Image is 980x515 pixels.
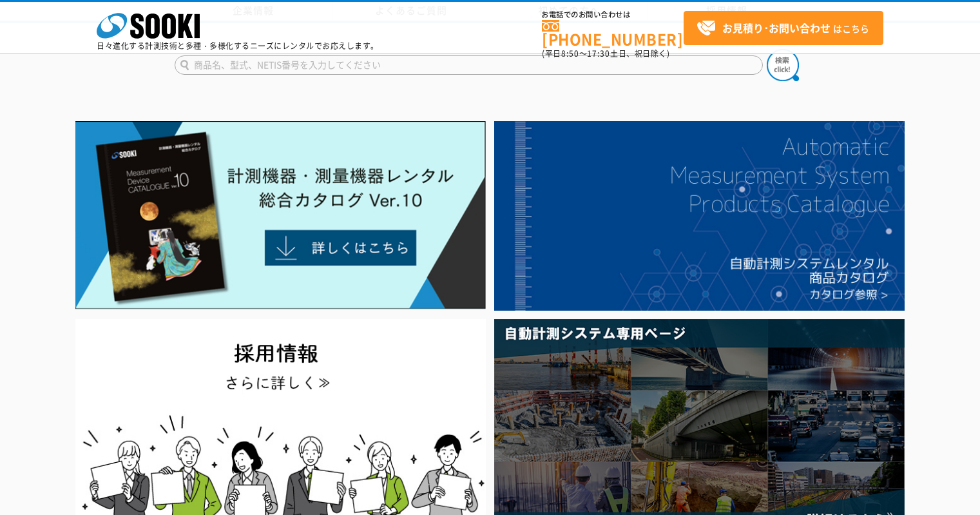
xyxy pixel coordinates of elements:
[542,20,684,46] a: [PHONE_NUMBER]
[684,11,883,45] a: お見積り･お問い合わせはこちら
[561,48,579,59] span: 8:50
[494,121,905,311] img: 自動計測システムカタログ
[722,20,831,35] strong: お見積り･お問い合わせ
[587,48,610,59] span: 17:30
[75,121,486,309] img: Catalog Ver10
[542,48,669,59] span: (平日 ～ 土日、祝日除く)
[97,42,379,50] p: 日々進化する計測技術と多種・多様化するニーズにレンタルでお応えします。
[542,11,684,19] span: お電話でのお問い合わせは
[175,55,763,75] input: 商品名、型式、NETIS番号を入力してください
[697,19,869,38] span: はこちら
[767,49,799,81] img: btn_search.png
